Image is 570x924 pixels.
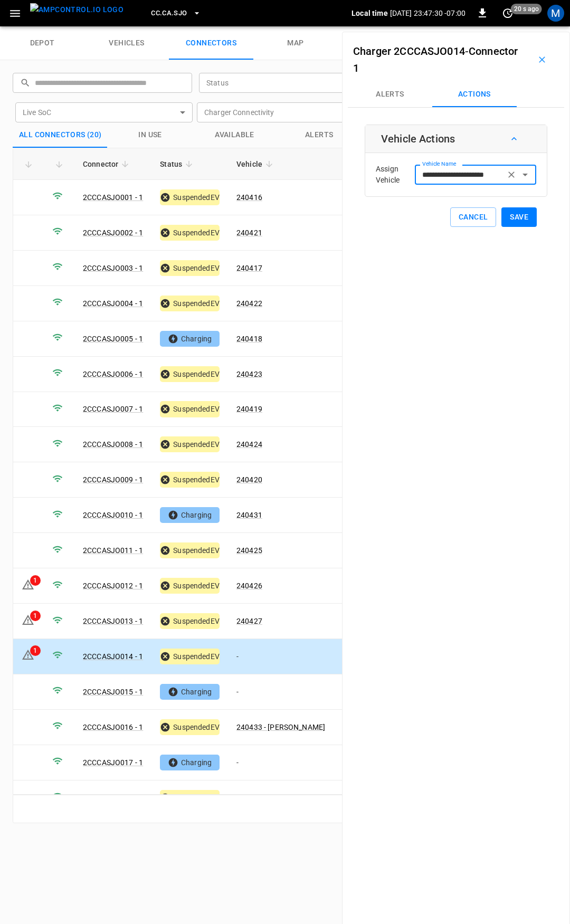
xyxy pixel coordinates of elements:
[501,207,537,227] button: Save
[30,611,41,621] div: 1
[108,122,193,148] button: in use
[381,130,455,147] h6: Vehicle Actions
[334,251,402,286] td: 0.00 kW
[160,542,220,558] div: SuspendedEV
[432,82,517,107] button: Actions
[334,568,402,604] td: 0.00 kW
[83,264,143,272] a: 2CCCASJO003 - 1
[334,180,402,215] td: 0.00 kW
[83,511,143,519] a: 2CCCASJO010 - 1
[334,745,402,780] td: 9.50 kW
[160,649,220,664] div: SuspendedEV
[83,723,143,731] a: 2CCCASJO016 - 1
[334,639,402,674] td: 0.00 kW
[236,299,262,308] a: 240422
[160,366,220,382] div: SuspendedEV
[236,370,262,378] a: 240423
[422,160,456,168] label: Vehicle Name
[83,299,143,308] a: 2CCCASJO004 - 1
[334,674,402,710] td: 9.50 kW
[160,296,220,311] div: SuspendedEV
[83,193,143,202] a: 2CCCASJO001 - 1
[193,122,277,148] button: Available
[83,758,143,767] a: 2CCCASJO017 - 1
[334,286,402,321] td: 0.00 kW
[334,392,402,427] td: 0.00 kW
[160,158,196,170] span: Status
[160,401,220,417] div: SuspendedEV
[253,26,338,60] a: map
[83,440,143,449] a: 2CCCASJO008 - 1
[334,215,402,251] td: 0.00 kW
[334,604,402,639] td: 0.00 kW
[83,335,143,343] a: 2CCCASJO005 - 1
[83,794,143,802] a: 2CCCASJO018 - 1
[236,335,262,343] a: 240418
[30,575,41,586] div: 1
[348,82,432,107] button: Alerts
[228,745,334,780] td: -
[236,582,262,590] a: 240426
[334,462,402,498] td: 0.00 kW
[518,167,533,182] button: Open
[84,26,169,60] a: vehicles
[83,652,143,661] a: 2CCCASJO014 - 1
[334,321,402,357] td: 0.00 kW
[353,43,525,77] h6: -
[151,7,187,20] span: CC.CA.SJO
[334,780,402,816] td: 0.00 kW
[160,331,220,347] div: Charging
[390,8,465,18] p: [DATE] 23:47:30 -07:00
[236,723,325,731] a: 240433 - [PERSON_NAME]
[160,684,220,700] div: Charging
[160,755,220,770] div: Charging
[236,440,262,449] a: 240424
[236,264,262,272] a: 240417
[160,189,220,205] div: SuspendedEV
[236,546,262,555] a: 240425
[83,617,143,625] a: 2CCCASJO013 - 1
[160,472,220,488] div: SuspendedEV
[160,225,220,241] div: SuspendedEV
[13,122,108,148] button: All Connectors (20)
[236,193,262,202] a: 240416
[376,164,415,186] p: Assign Vehicle
[351,8,388,18] p: Local time
[334,710,402,745] td: 0.00 kW
[83,582,143,590] a: 2CCCASJO012 - 1
[228,674,334,710] td: -
[160,507,220,523] div: Charging
[160,578,220,594] div: SuspendedEV
[236,475,262,484] a: 240420
[83,688,143,696] a: 2CCCASJO015 - 1
[504,167,519,182] button: Clear
[147,3,205,24] button: CC.CA.SJO
[160,719,220,735] div: SuspendedEV
[160,613,220,629] div: SuspendedEV
[236,617,262,625] a: 240427
[83,370,143,378] a: 2CCCASJO006 - 1
[334,427,402,462] td: 0.00 kW
[277,122,362,148] button: Alerts
[334,533,402,568] td: 0.00 kW
[348,82,564,107] div: Connectors submenus tabs
[83,158,132,170] span: Connector
[169,26,253,60] a: connectors
[160,260,220,276] div: SuspendedEV
[547,5,564,22] div: profile-icon
[334,498,402,533] td: 0.90 kW
[353,45,465,58] a: Charger 2CCCASJO014
[511,4,542,14] span: 20 s ago
[450,207,496,227] button: Cancel
[236,228,262,237] a: 240421
[83,475,143,484] a: 2CCCASJO009 - 1
[160,436,220,452] div: SuspendedEV
[30,645,41,656] div: 1
[334,357,402,392] td: 0.00 kW
[83,228,143,237] a: 2CCCASJO002 - 1
[236,511,262,519] a: 240431
[228,780,334,816] td: -
[160,790,220,806] div: SuspendedEV
[228,639,334,674] td: -
[30,3,123,16] img: ampcontrol.io logo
